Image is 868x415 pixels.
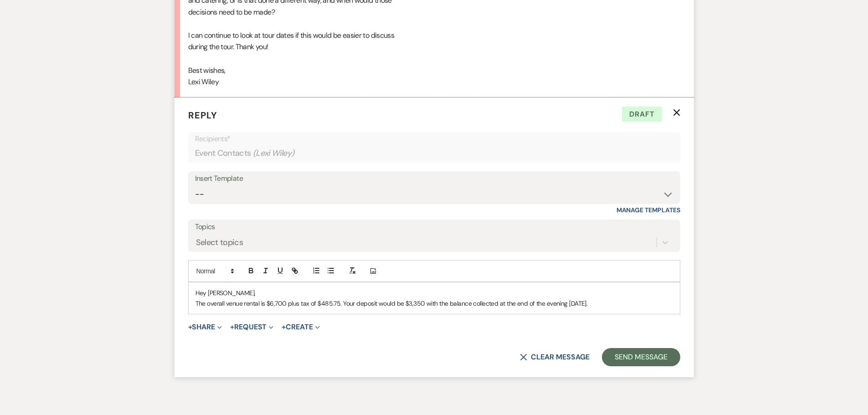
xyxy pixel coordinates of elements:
div: Event Contacts [195,144,673,162]
button: Create [282,323,319,331]
button: Clear message [520,354,589,361]
a: Manage Templates [616,206,680,214]
span: Reply [188,109,217,121]
p: Recipients* [195,133,673,145]
p: Hey [PERSON_NAME], [195,288,673,298]
span: ( Lexi Wiley ) [253,147,295,159]
button: Share [188,323,222,331]
span: + [282,323,286,331]
p: The overall venue rental is $6,700 plus tax of $485.75. Your deposit would be $3,350 with the bal... [195,298,673,308]
button: Request [230,323,273,331]
span: Draft [622,107,662,122]
label: Topics [195,220,673,234]
button: Send Message [602,348,680,366]
div: Select topics [196,236,243,249]
span: + [230,323,234,331]
span: + [188,323,192,331]
div: Insert Template [195,172,673,185]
